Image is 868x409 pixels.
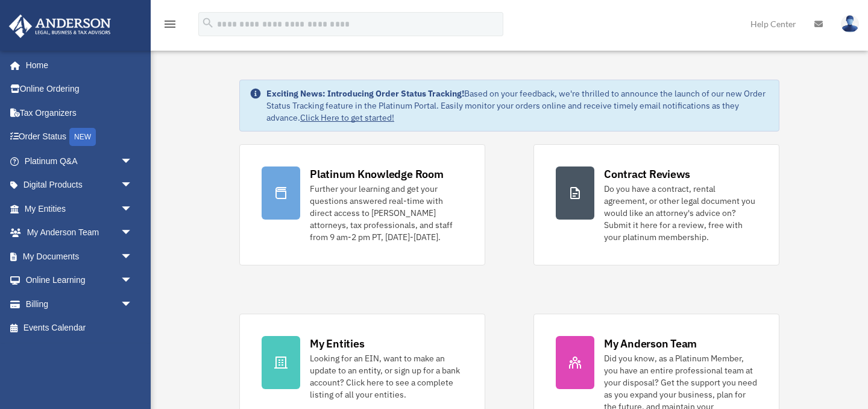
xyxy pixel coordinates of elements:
[8,125,151,150] a: Order StatusNEW
[300,112,394,123] a: Click Here to get started!
[121,268,145,293] span: arrow_drop_down
[201,16,215,30] i: search
[5,14,115,38] img: Anderson Advisors Platinum Portal
[604,166,690,182] div: Contract Reviews
[239,144,485,265] a: Platinum Knowledge Room Further your learning and get your questions answered real-time with dire...
[69,128,96,146] div: NEW
[604,183,757,243] div: Do you have a contract, rental agreement, or other legal document you would like an attorney's ad...
[310,166,444,182] div: Platinum Knowledge Room
[121,292,145,317] span: arrow_drop_down
[310,352,463,401] div: Looking for an EIN, want to make an update to an entity, or sign up for a bank account? Click her...
[8,149,151,173] a: Platinum Q&Aarrow_drop_down
[121,149,145,174] span: arrow_drop_down
[8,77,151,101] a: Online Ordering
[8,173,151,197] a: Digital Productsarrow_drop_down
[8,292,151,316] a: Billingarrow_drop_down
[533,144,779,265] a: Contract Reviews Do you have a contract, rental agreement, or other legal document you would like...
[8,316,151,340] a: Events Calendar
[121,197,145,221] span: arrow_drop_down
[163,17,177,31] i: menu
[8,244,151,268] a: My Documentsarrow_drop_down
[266,88,464,99] strong: Exciting News: Introducing Order Status Tracking!
[8,101,151,125] a: Tax Organizers
[8,268,151,293] a: Online Learningarrow_drop_down
[604,336,697,351] div: My Anderson Team
[121,173,145,198] span: arrow_drop_down
[8,53,145,77] a: Home
[121,221,145,246] span: arrow_drop_down
[266,87,769,124] div: Based on your feedback, we're thrilled to announce the launch of our new Order Status Tracking fe...
[310,183,463,243] div: Further your learning and get your questions answered real-time with direct access to [PERSON_NAM...
[163,21,177,31] a: menu
[8,221,151,245] a: My Anderson Teamarrow_drop_down
[121,244,145,269] span: arrow_drop_down
[310,336,364,351] div: My Entities
[841,15,859,33] img: User Pic
[8,197,151,221] a: My Entitiesarrow_drop_down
